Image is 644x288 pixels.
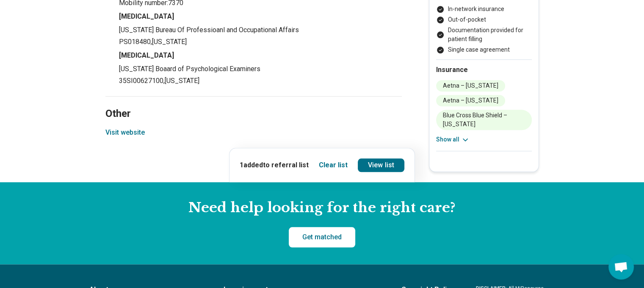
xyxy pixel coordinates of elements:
[436,95,505,106] li: Aetna – [US_STATE]
[263,161,309,169] span: to referral list
[436,45,532,54] li: Single case agreement
[436,5,532,54] ul: Payment options
[436,110,532,130] li: Blue Cross Blue Shield – [US_STATE]
[119,50,402,61] h4: [MEDICAL_DATA]
[105,86,402,121] h2: Other
[240,160,309,170] p: 1 added
[163,77,199,85] span: , [US_STATE]
[151,38,187,46] span: , [US_STATE]
[608,254,634,280] div: Open chat
[119,64,402,74] p: [US_STATE] Boaard of Psychological Examiners
[319,160,348,170] button: Clear list
[436,65,532,75] h2: Insurance
[436,135,470,144] button: Show all
[119,11,402,22] h4: [MEDICAL_DATA]
[436,15,532,24] li: Out-of-pocket
[436,5,532,14] li: In-network insurance
[289,227,355,247] a: Get matched
[119,37,402,47] p: PS018480
[436,80,505,91] li: Aetna – [US_STATE]
[119,25,402,35] p: [US_STATE] Bureau Of Professioanl and Occupational Affairs
[358,158,404,172] a: View list
[105,127,145,138] button: Visit website
[119,76,402,86] p: 35SI00627100
[7,199,637,217] h2: Need help looking for the right care?
[436,26,532,44] li: Documentation provided for patient filling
